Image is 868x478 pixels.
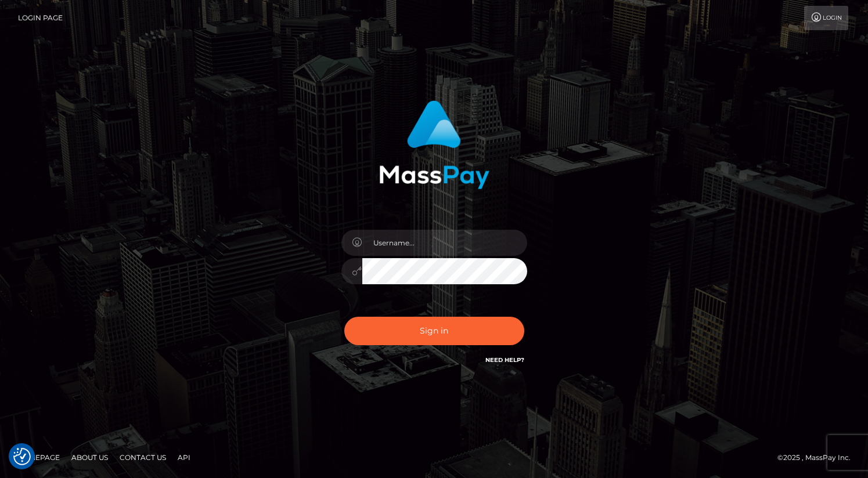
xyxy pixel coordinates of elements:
a: Homepage [13,448,64,466]
input: Username... [362,230,527,256]
img: MassPay Login [379,100,489,189]
button: Sign in [344,317,524,345]
a: Need Help? [485,356,524,364]
button: Consent Preferences [13,448,31,465]
a: About Us [67,448,113,466]
a: Contact Us [115,448,171,466]
a: Login Page [18,6,63,30]
a: Login [804,6,848,30]
a: API [173,448,195,466]
img: Revisit consent button [13,448,31,465]
div: © 2025 , MassPay Inc. [777,451,859,464]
